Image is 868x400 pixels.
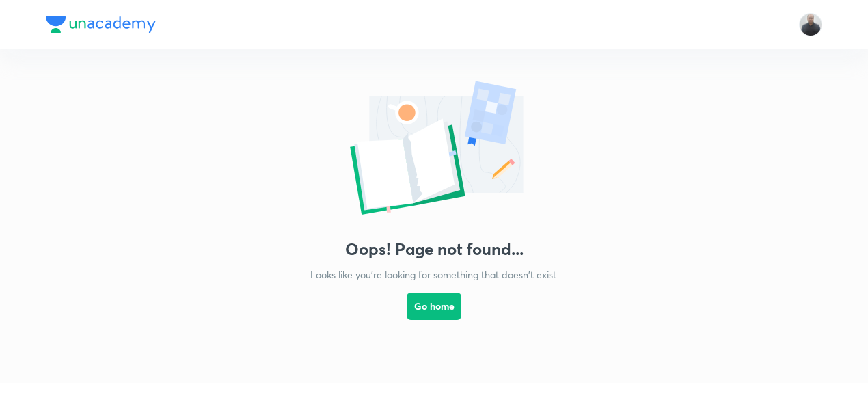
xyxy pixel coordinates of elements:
h3: Oops! Page not found... [345,239,524,259]
p: Looks like you're looking for something that doesn't exist. [310,267,558,282]
button: Go home [407,293,461,320]
img: Company Logo [46,16,156,33]
img: Mukesh Sharma [799,13,822,36]
a: Go home [407,282,461,356]
img: error [297,77,571,223]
